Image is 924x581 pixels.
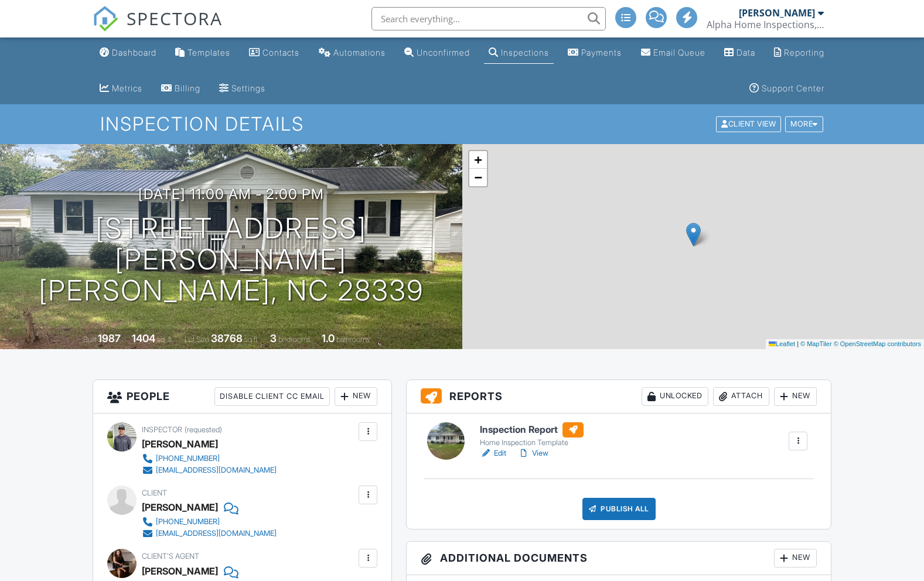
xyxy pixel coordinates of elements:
a: Edit [480,447,506,459]
span: − [474,170,482,184]
div: Billing [175,83,200,93]
a: Zoom out [469,169,487,186]
span: Client's Agent [142,552,199,561]
div: 1987 [98,332,121,344]
div: Disable Client CC Email [214,387,330,406]
a: Zoom in [469,151,487,169]
div: Metrics [112,83,142,93]
h3: People [93,380,392,413]
h6: Inspection Report [480,422,584,438]
a: [EMAIL_ADDRESS][DOMAIN_NAME] [142,528,277,539]
div: Inspections [501,47,549,57]
div: Reporting [784,47,824,57]
div: Email Queue [653,47,705,57]
a: Metrics [95,78,147,100]
a: Inspection Report Home Inspection Template [480,422,584,448]
a: Support Center [745,78,829,100]
div: Publish All [582,498,656,520]
div: Payments [581,47,622,57]
a: Client View [715,119,784,128]
a: Leaflet [769,340,795,347]
div: [PERSON_NAME] [142,435,218,453]
div: Alpha Home Inspections, LLC [707,19,824,30]
a: [PERSON_NAME] [142,562,218,580]
a: Inspections [484,42,554,64]
span: | [797,340,799,347]
a: Data [720,42,760,64]
div: Data [737,47,755,57]
a: Unconfirmed [400,42,475,64]
h1: [STREET_ADDRESS][PERSON_NAME] [PERSON_NAME], NC 28339 [19,213,444,306]
div: [PHONE_NUMBER] [156,454,220,463]
a: [EMAIL_ADDRESS][DOMAIN_NAME] [142,464,277,476]
div: New [335,387,377,406]
span: bathrooms [336,335,370,344]
span: sq. ft. [157,335,173,344]
div: Attach [713,387,769,406]
div: Templates [187,47,230,57]
div: Dashboard [112,47,156,57]
div: 1.0 [322,332,335,344]
div: [EMAIL_ADDRESS][DOMAIN_NAME] [156,529,277,538]
span: (requested) [185,425,222,434]
a: View [518,447,548,459]
img: Marker [686,223,701,247]
a: Settings [214,78,270,100]
span: bedrooms [278,335,311,344]
div: Unconfirmed [417,47,470,57]
a: SPECTORA [93,16,223,40]
div: New [774,387,817,406]
a: Email Queue [636,42,710,64]
span: + [474,152,482,167]
a: Dashboard [95,42,161,64]
a: [PHONE_NUMBER] [142,516,277,528]
div: Automations [333,47,386,57]
a: Billing [156,78,205,100]
h3: [DATE] 11:00 am - 2:00 pm [138,186,324,202]
input: Search everything... [371,7,606,30]
a: Templates [171,42,235,64]
div: Settings [231,83,265,93]
div: [PERSON_NAME] [739,7,815,19]
div: Home Inspection Template [480,438,584,447]
div: 38768 [211,332,243,344]
div: 3 [270,332,277,344]
span: Client [142,488,167,497]
a: Automations (Advanced) [314,42,390,64]
span: Inspector [142,425,182,434]
div: New [774,549,817,568]
span: Built [83,335,96,344]
div: Unlocked [642,387,708,406]
div: 1404 [132,332,155,344]
div: Client View [716,117,781,132]
span: SPECTORA [127,6,223,30]
span: Lot Size [185,335,209,344]
img: The Best Home Inspection Software - Spectora [93,6,118,32]
a: [PHONE_NUMBER] [142,453,277,464]
div: [PERSON_NAME] [142,498,218,516]
h3: Reports [407,380,831,413]
a: © MapTiler [800,340,832,347]
span: sq.ft. [244,335,259,344]
div: [EMAIL_ADDRESS][DOMAIN_NAME] [156,466,277,475]
div: Contacts [262,47,299,57]
div: More [785,117,823,132]
div: Support Center [762,83,824,93]
h3: Additional Documents [407,542,831,575]
a: Contacts [244,42,304,64]
h1: Inspection Details [100,114,824,134]
a: Payments [563,42,626,64]
div: [PHONE_NUMBER] [156,517,220,527]
a: © OpenStreetMap contributors [834,340,921,347]
a: Reporting [769,42,829,64]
